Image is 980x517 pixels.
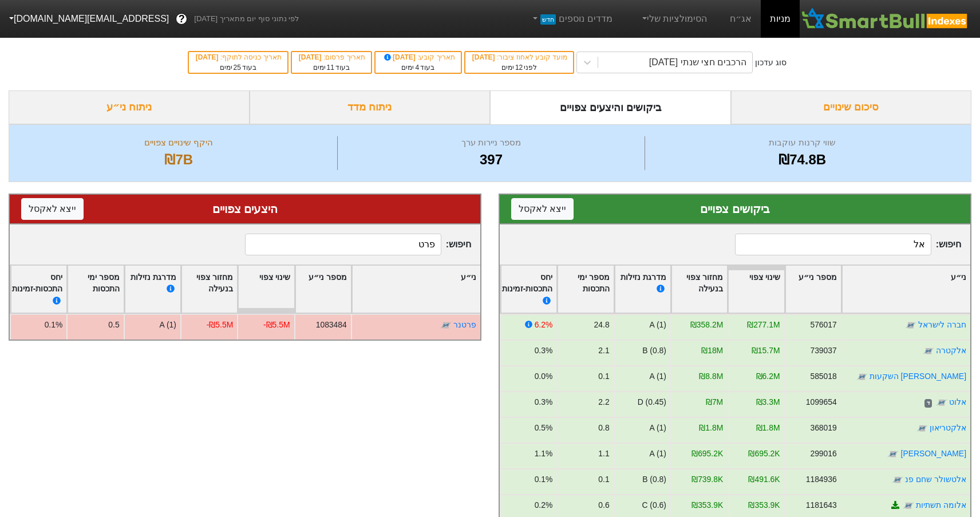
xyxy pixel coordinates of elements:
div: תאריך קובע : [381,52,455,62]
div: ₪277.1M [747,319,780,331]
div: C (0.6) [642,499,666,511]
span: [DATE] [196,53,220,61]
span: חיפוש : [735,234,961,255]
div: 576017 [810,319,836,331]
a: [PERSON_NAME] [901,449,966,458]
div: 0.3% [535,345,553,357]
img: tase link [905,320,916,331]
div: Toggle SortBy [498,266,557,313]
span: [DATE] [382,53,418,61]
div: Toggle SortBy [785,266,841,313]
a: חברה לישראל [918,320,966,329]
img: tase link [916,423,928,435]
div: ₪15.7M [752,345,780,357]
input: 249 רשומות... [245,234,441,255]
div: ₪7B [23,149,334,170]
div: 299016 [810,448,836,460]
div: 24.8 [594,319,610,331]
div: ₪6.2M [756,370,780,382]
div: הרכבים חצי שנתי [DATE] [649,56,747,69]
div: 0.3% [535,396,553,408]
div: 1099654 [806,396,837,408]
div: תאריך פרסום : [298,52,365,62]
div: 739037 [810,345,836,357]
div: ₪695.2K [748,448,780,460]
img: tase link [856,372,868,383]
div: 2.2 [598,396,609,408]
span: חדש [540,14,556,25]
span: [DATE] [472,53,497,61]
img: SmartBull [800,7,971,30]
div: מועד קובע לאחוז ציבור : [471,52,567,62]
img: tase link [440,320,452,331]
div: 1184936 [806,473,837,486]
div: היצעים צפויים [21,200,469,218]
img: tase link [936,397,947,409]
div: בעוד ימים [298,62,365,73]
a: אלטשולר שחם פנ [905,475,966,484]
div: יחס התכסות-זמינות [502,271,553,307]
div: A (1) [650,319,666,331]
div: ₪491.6K [748,473,780,486]
span: 4 [415,64,419,72]
div: ניתוח ני״ע [9,90,250,124]
div: B (0.8) [642,345,666,357]
img: tase link [903,500,914,512]
div: ₪1.8M [756,422,780,434]
a: אלוט [949,397,966,407]
div: 0.2% [535,499,553,511]
span: 12 [515,64,523,72]
div: תאריך כניסה לתוקף : [195,52,282,62]
div: ₪7M [706,396,723,408]
div: Toggle SortBy [8,266,67,313]
div: ₪18M [701,345,723,357]
div: ₪358.2M [690,319,723,331]
div: 397 [341,149,642,170]
div: סיכום שינויים [731,90,972,124]
div: Toggle SortBy [352,266,480,313]
span: 11 [327,64,334,72]
div: B (0.8) [642,473,666,486]
div: -₪5.5M [207,319,234,331]
div: סוג עדכון [755,57,787,69]
div: ביקושים צפויים [511,200,959,218]
div: 0.8 [598,422,609,434]
div: D (0.45) [638,396,666,408]
div: 0.0% [535,370,553,382]
span: לפי נתוני סוף יום מתאריך [DATE] [194,13,299,25]
div: 0.5% [535,422,553,434]
div: Toggle SortBy [125,266,180,313]
div: מדרגת נזילות [619,271,666,307]
a: פרטנר [453,320,476,329]
div: Toggle SortBy [238,266,294,313]
div: 1181643 [806,499,837,511]
div: 0.5 [108,319,119,331]
a: אלקטרה [936,346,966,355]
div: בעוד ימים [195,62,282,73]
div: 1.1 [598,448,609,460]
button: ייצא לאקסל [511,198,574,220]
div: לפני ימים [471,62,567,73]
div: Toggle SortBy [615,266,670,313]
div: 0.1 [598,370,609,382]
div: A (1) [650,422,666,434]
div: ₪353.9K [691,499,723,511]
div: Toggle SortBy [295,266,351,313]
div: 0.1% [535,473,553,486]
div: 0.1% [45,319,63,331]
button: ייצא לאקסל [21,198,84,220]
div: מספר ניירות ערך [341,136,642,149]
div: 0.1 [598,473,609,486]
div: Toggle SortBy [671,266,727,313]
div: 1.1% [535,448,553,460]
div: Toggle SortBy [728,266,784,313]
input: 148 רשומות... [735,234,931,255]
span: ? [179,11,185,27]
div: A (1) [650,370,666,382]
div: A (1) [160,319,176,331]
div: Toggle SortBy [68,266,123,313]
div: Toggle SortBy [558,266,613,313]
span: חיפוש : [245,234,471,255]
div: 585018 [810,370,836,382]
span: 25 [234,64,241,72]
